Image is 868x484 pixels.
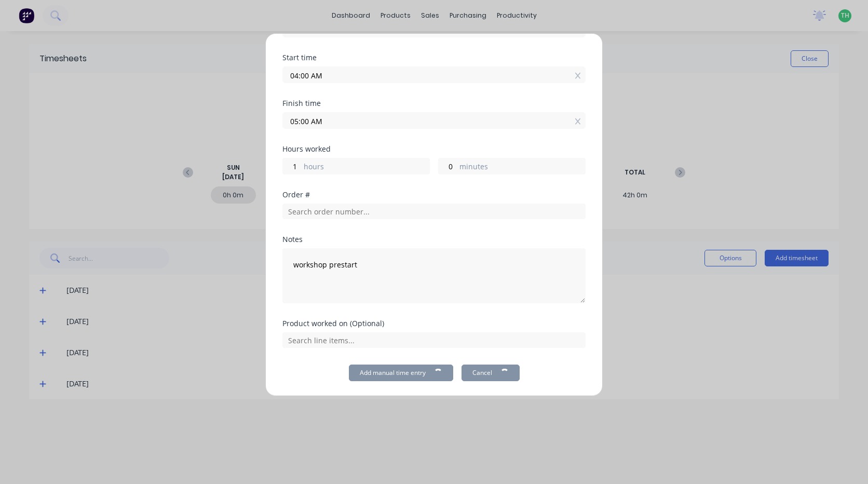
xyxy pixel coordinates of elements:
button: Add manual time entry [349,365,453,381]
div: Notes [282,236,586,243]
div: Product worked on (Optional) [282,320,586,327]
input: 0 [439,158,457,174]
div: Hours worked [282,145,586,153]
div: Finish time [282,100,586,107]
input: Search order number... [282,204,586,219]
div: Start time [282,54,586,61]
button: Cancel [462,365,520,381]
input: 0 [283,158,301,174]
div: Order # [282,191,586,198]
label: hours [304,161,429,174]
textarea: workshop prestart [282,248,586,303]
input: Search line items... [282,332,586,348]
label: minutes [459,161,585,174]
